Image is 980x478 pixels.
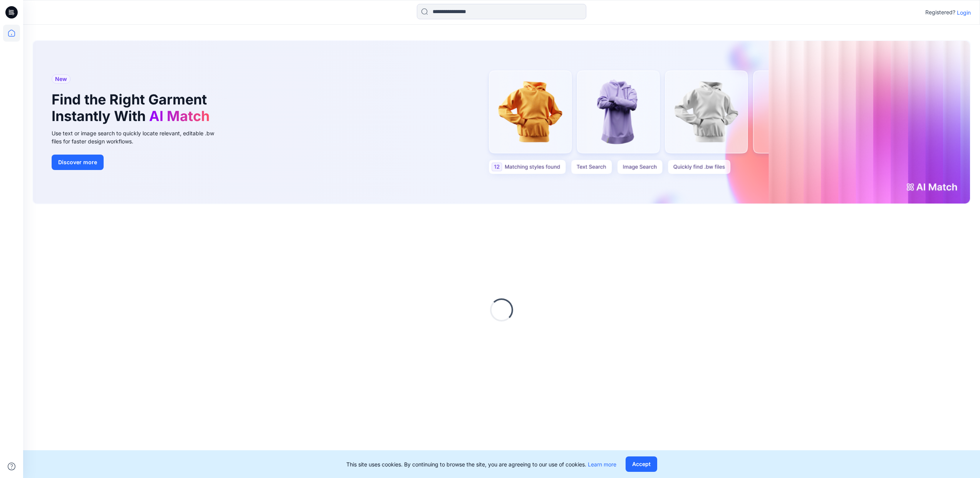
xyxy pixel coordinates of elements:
[957,8,971,17] p: Login
[52,91,213,125] h1: Find the Right Garment Instantly With
[149,108,210,125] span: AI Match
[52,155,104,170] button: Discover more
[52,129,225,145] div: Use text or image search to quickly locate relevant, editable .bw files for faster design workflows.
[55,74,67,84] span: New
[925,8,955,17] p: Registered?
[626,456,657,472] button: Accept
[588,461,616,468] a: Learn more
[346,460,616,468] p: This site uses cookies. By continuing to browse the site, you are agreeing to our use of cookies.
